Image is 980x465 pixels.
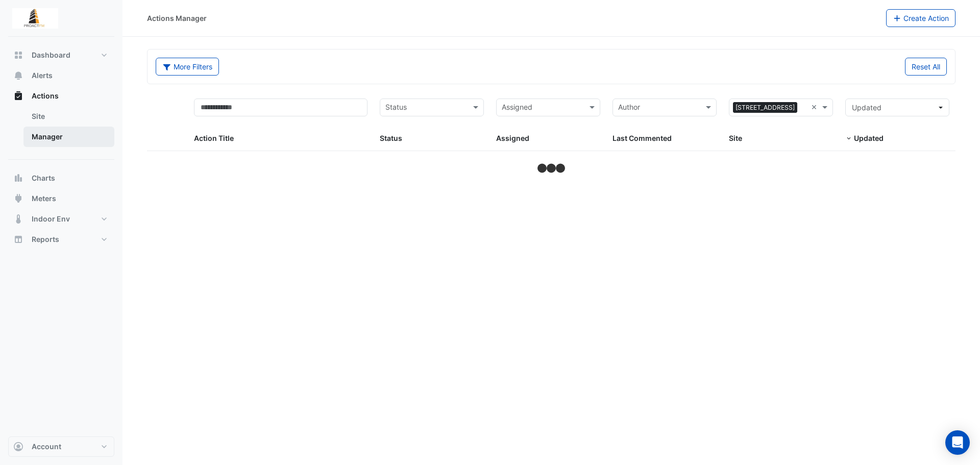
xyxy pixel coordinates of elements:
[845,99,949,116] button: Updated
[12,8,58,29] img: Company Logo
[945,430,970,455] div: Open Intercom Messenger
[8,168,114,188] button: Charts
[905,58,947,76] button: Reset All
[32,193,56,204] span: Meters
[32,214,70,224] span: Indoor Env
[32,173,55,183] span: Charts
[854,134,884,142] span: Updated
[32,442,61,452] span: Account
[13,173,23,183] app-icon: Charts
[32,234,59,244] span: Reports
[380,134,402,142] span: Status
[13,70,23,81] app-icon: Alerts
[32,50,70,60] span: Dashboard
[8,436,114,457] button: Account
[13,214,23,224] app-icon: Indoor Env
[8,45,114,65] button: Dashboard
[13,193,23,204] app-icon: Meters
[8,106,114,151] div: Actions
[23,127,114,147] a: Manager
[811,102,820,113] span: Clear
[852,103,881,112] span: Updated
[733,102,797,113] span: [STREET_ADDRESS]
[156,58,219,76] button: More Filters
[13,91,23,101] app-icon: Actions
[32,91,59,101] span: Actions
[8,188,114,209] button: Meters
[13,234,23,244] app-icon: Reports
[8,65,114,86] button: Alerts
[8,86,114,106] button: Actions
[886,9,956,27] button: Create Action
[13,50,23,60] app-icon: Dashboard
[194,134,234,142] span: Action Title
[729,134,742,142] span: Site
[612,134,672,142] span: Last Commented
[496,134,529,142] span: Assigned
[147,13,207,23] div: Actions Manager
[32,70,53,81] span: Alerts
[23,106,114,127] a: Site
[8,229,114,250] button: Reports
[8,209,114,229] button: Indoor Env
